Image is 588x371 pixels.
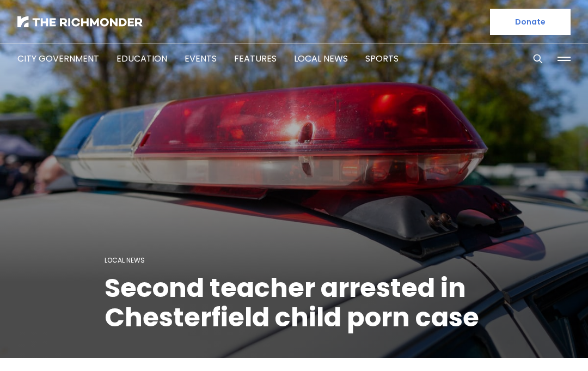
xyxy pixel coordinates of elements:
[117,52,167,65] a: Education
[17,16,143,27] img: The Richmonder
[530,51,546,67] button: Search this site
[234,52,277,65] a: Features
[490,9,571,35] a: Donate
[185,52,217,65] a: Events
[365,52,399,65] a: Sports
[17,52,99,65] a: City Government
[294,52,348,65] a: Local News
[105,256,145,265] a: Local News
[105,273,483,332] h1: Second teacher arrested in Chesterfield child porn case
